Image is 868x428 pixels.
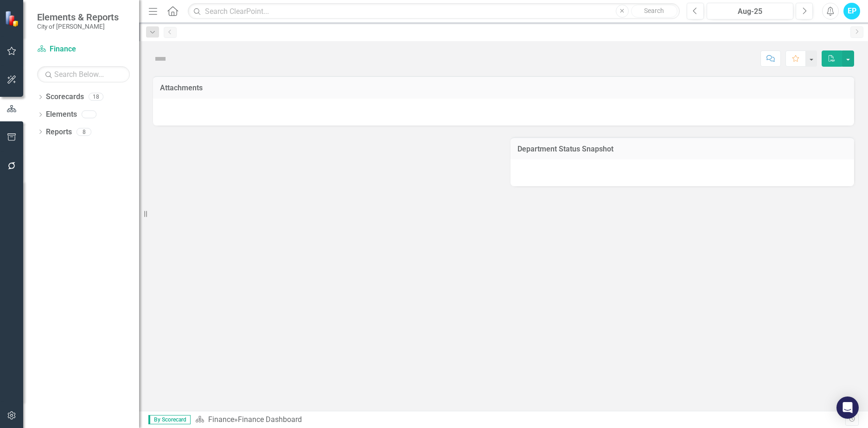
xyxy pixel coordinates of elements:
div: Finance Dashboard [238,415,302,424]
h3: Attachments [160,84,847,92]
img: Not Defined [153,51,168,66]
small: City of [PERSON_NAME] [37,23,119,30]
span: Elements & Reports [37,12,119,23]
a: Reports [46,127,72,138]
a: Finance [208,415,234,424]
span: By Scorecard [148,415,191,424]
img: ClearPoint Strategy [5,11,21,27]
input: Search Below... [37,66,130,82]
div: Aug-25 [710,6,790,17]
button: Aug-25 [707,3,793,19]
div: 18 [89,93,103,101]
a: Finance [37,44,130,55]
button: EP [843,3,860,19]
div: 8 [77,128,91,136]
a: Elements [46,109,77,120]
span: Search [644,7,664,14]
h3: Department Status Snapshot [517,145,847,153]
div: » [195,415,845,425]
a: Scorecards [46,92,84,102]
div: Open Intercom Messenger [836,397,859,419]
input: Search ClearPoint... [188,3,680,19]
button: Search [631,5,677,18]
